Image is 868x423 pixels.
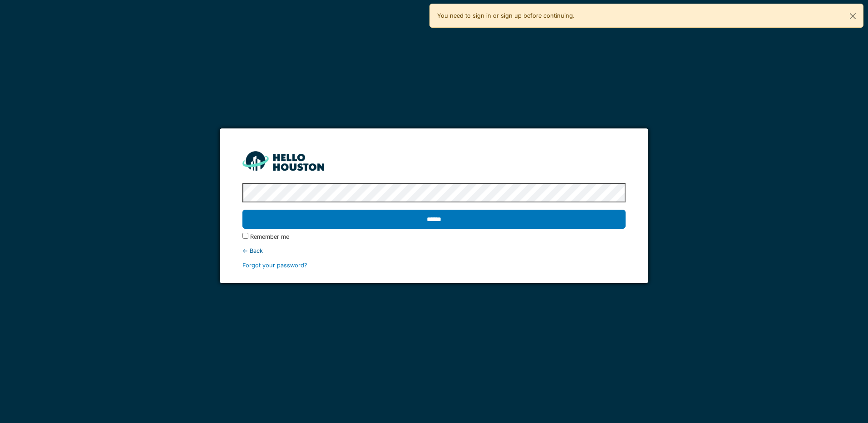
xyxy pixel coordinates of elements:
div: You need to sign in or sign up before continuing. [429,4,863,28]
button: Close [843,4,863,28]
img: HH_line-BYnF2_Hg.png [242,151,324,171]
label: Remember me [250,232,289,241]
a: Forgot your password? [242,262,307,269]
div: ← Back [242,246,625,255]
